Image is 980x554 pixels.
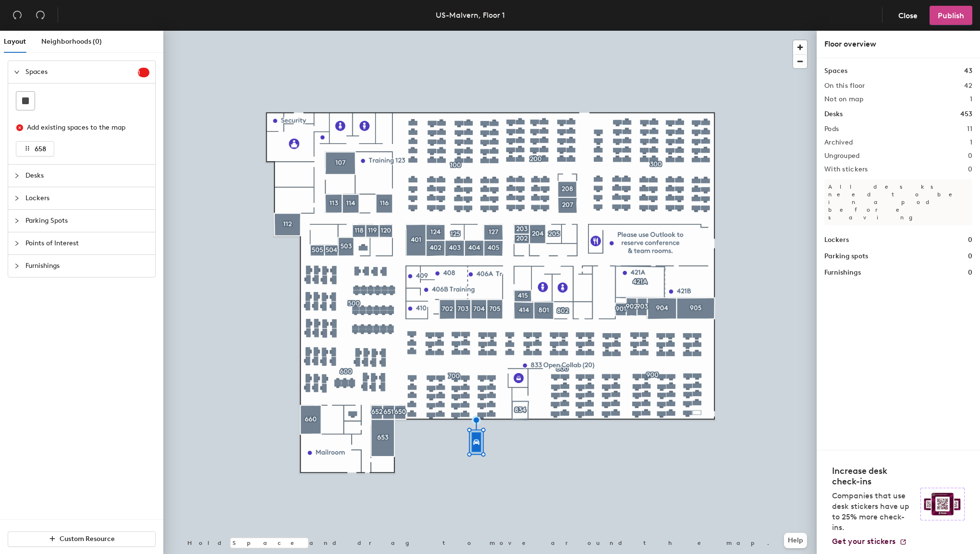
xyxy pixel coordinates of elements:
[890,6,926,25] button: Close
[436,9,505,21] div: US-Malvern, Floor 1
[832,537,895,546] span: Get your stickers
[832,466,915,487] h4: Increase desk check-ins
[824,96,863,103] h2: Not on map
[968,235,972,245] h1: 0
[138,69,149,76] span: 1
[784,533,807,548] button: Help
[25,165,149,187] span: Desks
[14,241,20,246] span: collapsed
[824,152,860,160] h2: Ungrouped
[824,267,861,278] h1: Furnishings
[25,255,149,277] span: Furnishings
[31,6,50,25] button: Redo (⌘ + ⇧ + Z)
[960,109,972,120] h1: 453
[824,251,868,262] h1: Parking spots
[824,139,853,146] h2: Archived
[27,122,141,133] div: Add existing spaces to the map
[4,37,26,46] span: Layout
[14,69,20,75] span: expanded
[824,235,849,245] h1: Lockers
[824,179,972,225] p: All desks need to be in a pod before saving
[14,218,20,224] span: collapsed
[967,125,972,133] h2: 11
[964,82,972,90] h2: 42
[832,491,915,533] p: Companies that use desk stickers have up to 25% more check-ins.
[12,10,22,20] span: undo
[14,195,20,201] span: collapsed
[8,531,156,547] button: Custom Resource
[14,263,20,269] span: collapsed
[14,173,20,179] span: collapsed
[964,66,972,76] h1: 43
[138,68,149,77] sup: 1
[968,152,972,160] h2: 0
[25,187,149,209] span: Lockers
[824,38,972,50] div: Floor overview
[832,537,907,546] a: Get your stickers
[25,61,138,83] span: Spaces
[930,6,972,25] button: Publish
[970,139,972,146] h2: 1
[938,11,964,20] span: Publish
[968,267,972,278] h1: 0
[898,11,918,20] span: Close
[16,141,54,157] button: 658
[920,488,965,520] img: Sticker logo
[8,6,27,25] button: Undo (⌘ + Z)
[824,166,868,173] h2: With stickers
[41,37,102,46] span: Neighborhoods (0)
[968,166,972,173] h2: 0
[824,125,839,133] h2: Pods
[35,145,46,153] span: 658
[824,109,843,120] h1: Desks
[25,210,149,232] span: Parking Spots
[824,82,865,90] h2: On this floor
[970,96,972,103] h2: 1
[968,251,972,262] h1: 0
[60,535,115,543] span: Custom Resource
[16,124,23,131] span: close-circle
[824,66,847,76] h1: Spaces
[25,232,149,254] span: Points of Interest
